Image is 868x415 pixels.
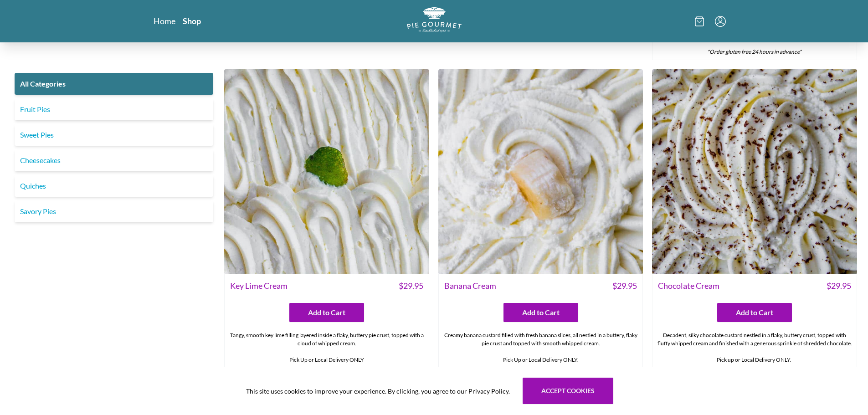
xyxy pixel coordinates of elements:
img: Banana Cream [438,69,643,274]
button: Add to Cart [289,303,364,322]
button: Accept cookies [523,378,613,404]
span: Add to Cart [308,307,345,318]
img: Chocolate Cream [652,69,857,274]
button: Add to Cart [503,303,578,322]
a: Fruit Pies [15,98,213,120]
a: Savory Pies [15,200,213,222]
div: Tangy, smooth key lime filling layered inside a flaky, buttery pie crust, topped with a cloud of ... [225,328,429,384]
span: Key Lime Cream [230,280,288,292]
img: logo [407,7,462,32]
span: $ 29.95 [827,280,851,292]
img: Key Lime Cream [224,69,429,274]
span: $ 29.95 [612,280,637,292]
span: Add to Cart [522,307,560,318]
span: This site uses cookies to improve your experience. By clicking, you agree to our Privacy Policy. [246,386,510,396]
span: Banana Cream [444,280,496,292]
a: All Categories [15,73,213,95]
a: Quiches [15,175,213,197]
span: Add to Cart [736,307,773,318]
span: Chocolate Cream [658,280,719,292]
button: Add to Cart [717,303,792,322]
a: Home [154,15,175,26]
a: Shop [183,15,201,26]
a: Cheesecakes [15,149,213,171]
div: Creamy banana custard filled with fresh banana slices, all nestled in a buttery, flaky pie crust ... [439,328,643,376]
a: Logo [407,7,462,35]
span: $ 29.95 [399,280,423,292]
button: Menu [715,16,726,27]
em: *Order gluten free 24 hours in advance* [707,48,801,55]
div: Decadent, silky chocolate custard nestled in a flaky, buttery crust, topped with fluffy whipped c... [652,328,857,368]
a: Sweet Pies [15,124,213,146]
